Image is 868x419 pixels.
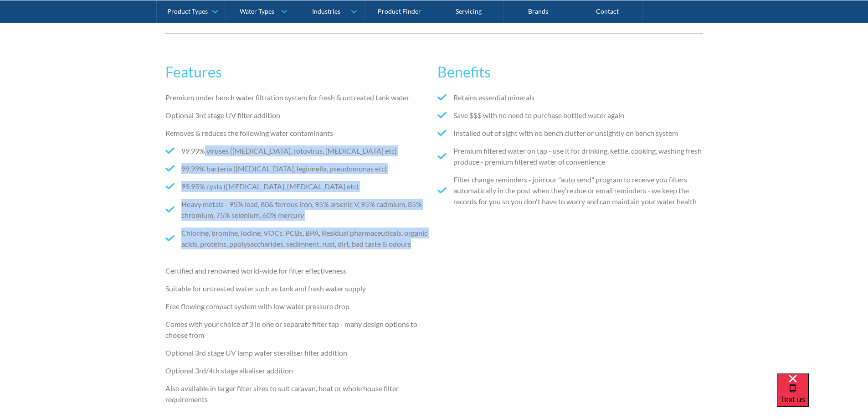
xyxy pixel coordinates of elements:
div: Industries [312,7,340,15]
li: 99.99% bacteria ([MEDICAL_DATA], legionella, pseudomonas etc) [165,163,431,174]
li: Chlorine, bromine, Iodine, VOCs, PCBs, BPA, Residual pharmaceuticals, organic acids, proteins, pp... [165,228,431,249]
iframe: podium webchat widget bubble [777,373,868,419]
li: Retains essential minerals [437,92,703,103]
li: Save $$$ with no need to purchase bottled water again [437,110,703,121]
h2: Features [165,61,431,83]
p: Optional 3rd stage UV lamp water steraliser filter addition [165,347,431,358]
p: Optional 3rd/4th stage alkaliser addition [165,365,431,376]
div: Product Types [167,7,208,15]
p: Premium under bench water filtration system for fresh & untreated tank water [165,92,431,103]
h2: Benefits [437,61,703,83]
p: Removes & reduces the following water contaminants [165,128,431,139]
p: Comes with your choice of 3 in one or separate filter tap - many design options to choose from [165,319,431,341]
p: Certified and renowned world-wide for filter effectiveness [165,265,431,276]
li: Heavy metals - 95% lead, 80& ferrous iron, 95% arsenic V, 95% cadmium, 85% chromium, 75% selenium... [165,199,431,221]
p: Suitable for untreated water such as tank and fresh water supply [165,283,431,294]
p: Optional 3rd stage UV filter addition [165,110,431,121]
li: Installed out of sight with no bench clutter or unsightly on bench system [437,128,703,139]
li: Premium filtered water on tap - use it for drinking, kettle, cooking, washing fresh produce - pre... [437,145,703,167]
li: 99.99% viruses ([MEDICAL_DATA], rotovirus, [MEDICAL_DATA] etc) [165,145,431,156]
p: Free flowing compact system with low water pressure drop [165,301,431,312]
li: 99.95% cysts ([MEDICAL_DATA], [MEDICAL_DATA] etc) [165,181,431,192]
li: Filter change reminders - join our "auto send" program to receive you filters automatically in th... [437,174,703,207]
p: Also available in larger filter sizes to suit caravan, boat or whole house filter requirements [165,383,431,405]
div: Water Types [240,7,274,15]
